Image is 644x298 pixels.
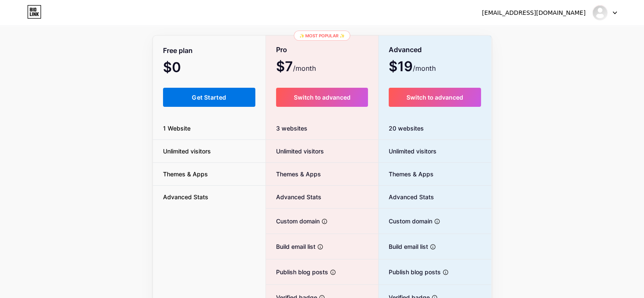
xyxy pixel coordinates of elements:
div: ✨ Most popular ✨ [294,31,350,41]
span: Switch to advanced [406,94,463,101]
span: $0 [163,62,204,74]
span: Themes & Apps [379,170,434,178]
span: Unlimited visitors [266,147,324,156]
span: Pro [276,42,287,57]
img: eniyisibudur [592,5,608,21]
span: $19 [389,61,436,73]
span: Advanced [389,42,422,57]
span: Themes & Apps [153,170,218,178]
span: Advanced Stats [153,192,218,201]
span: Unlimited visitors [153,147,221,156]
span: Build email list [266,242,315,251]
span: Publish blog posts [266,267,328,276]
span: Build email list [379,242,428,251]
span: Free plan [163,43,193,58]
span: Get Started [192,94,226,101]
span: Custom domain [266,217,320,226]
span: Themes & Apps [266,170,321,178]
span: 1 Website [153,124,201,133]
div: 3 websites [266,117,378,140]
span: Publish blog posts [379,267,441,276]
button: Switch to advanced [276,88,368,107]
div: 20 websites [379,117,492,140]
span: Advanced Stats [379,192,434,201]
span: Switch to advanced [293,94,350,101]
button: Get Started [163,88,256,107]
span: Unlimited visitors [379,147,437,156]
span: /month [413,63,436,73]
span: Custom domain [379,217,432,226]
span: /month [293,63,316,73]
span: $7 [276,61,316,73]
button: Switch to advanced [389,88,481,107]
div: [EMAIL_ADDRESS][DOMAIN_NAME] [482,8,586,17]
span: Advanced Stats [266,192,321,201]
